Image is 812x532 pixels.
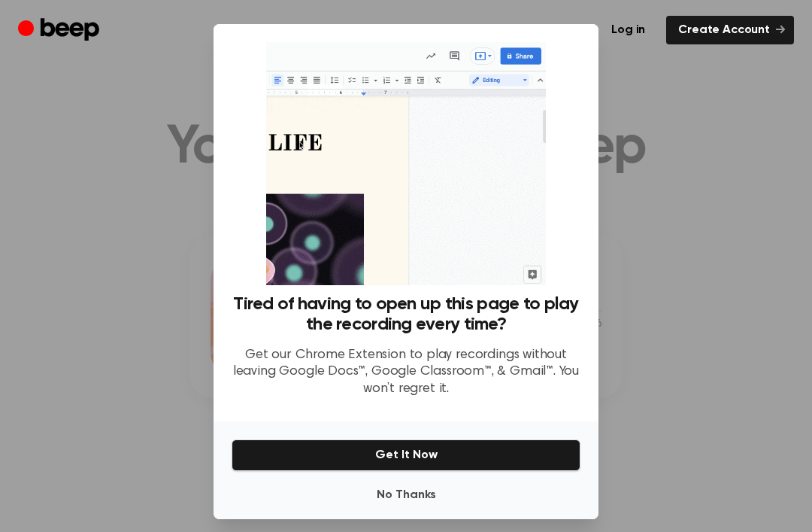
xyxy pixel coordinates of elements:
[232,294,580,335] h3: Tired of having to open up this page to play the recording every time?
[666,16,794,44] a: Create Account
[599,16,657,44] a: Log in
[232,439,580,471] button: Get It Now
[232,480,580,510] button: No Thanks
[18,16,103,45] a: Beep
[232,347,580,398] p: Get our Chrome Extension to play recordings without leaving Google Docs™, Google Classroom™, & Gm...
[266,42,545,285] img: Beep extension in action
